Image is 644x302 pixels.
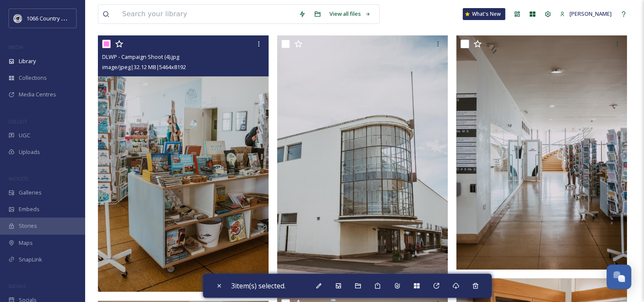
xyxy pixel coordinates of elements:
a: [PERSON_NAME] [555,6,616,22]
img: DLWP - Campaign Shoot (3).jpg [277,35,448,286]
span: SnapLink [19,256,42,264]
span: 1066 Country Marketing [26,14,86,22]
span: Stories [19,222,37,230]
span: Media Centres [19,90,56,99]
span: image/jpeg | 32.12 MB | 5464 x 8192 [102,63,186,71]
input: Search your library [118,5,295,23]
span: 3 item(s) selected. [231,281,286,290]
span: WIDGETS [9,175,28,182]
span: Maps [19,239,33,247]
img: logo_footerstamp.png [14,14,22,23]
span: Embeds [19,205,40,213]
span: UGC [19,131,30,139]
img: DLWP - Campaign Shoot (2).jpg [456,35,627,269]
span: COLLECT [9,118,27,125]
a: View all files [325,6,375,22]
button: Open Chat [607,264,631,289]
span: MEDIA [9,44,23,50]
span: Galleries [19,189,42,197]
img: DLWP - Campaign Shoot (4).jpg [98,35,269,292]
span: DLWP - Campaign Shoot (4).jpg [102,53,179,61]
span: Library [19,57,36,65]
span: Collections [19,74,47,82]
span: [PERSON_NAME] [570,10,612,17]
a: What's New [463,8,505,20]
span: SOCIALS [9,283,26,289]
span: Uploads [19,148,40,156]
